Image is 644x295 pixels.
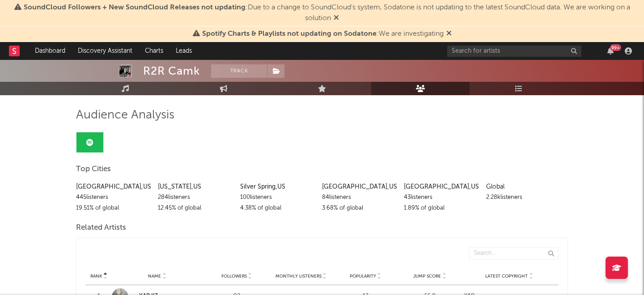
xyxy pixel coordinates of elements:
[158,203,233,214] div: 12.45 % of global
[76,203,151,214] div: 19.51 % of global
[158,192,233,203] div: 284 listeners
[24,4,246,11] span: SoundCloud Followers + New SoundCloud Releases not updating
[169,42,198,60] a: Leads
[486,192,561,203] div: 2.28k listeners
[76,164,111,175] span: Top Cities
[486,181,561,192] div: Global
[90,274,102,279] span: Rank
[322,181,397,192] div: [GEOGRAPHIC_DATA] , US
[76,223,126,233] span: Related Artists
[24,4,630,22] span: : Due to a change to SoundCloud's system, Sodatone is not updating to the latest SoundCloud data....
[404,192,479,203] div: 43 listeners
[447,46,581,57] input: Search for artists
[76,192,151,203] div: 445 listeners
[469,247,559,260] input: Search...
[322,203,397,214] div: 3.68 % of global
[240,181,315,192] div: Silver Spring , US
[350,274,376,279] span: Popularity
[413,274,441,279] span: Jump Score
[72,42,139,60] a: Discovery Assistant
[211,64,267,78] button: Track
[322,192,397,203] div: 84 listeners
[143,64,200,78] div: R2R Camk
[446,30,452,38] span: Dismiss
[610,44,621,51] div: 99 +
[607,47,614,55] button: 99+
[202,30,444,38] span: : We are investigating
[76,110,174,121] span: Audience Analysis
[221,274,247,279] span: Followers
[240,203,315,214] div: 4.38 % of global
[404,181,479,192] div: [GEOGRAPHIC_DATA] , US
[202,30,377,38] span: Spotify Charts & Playlists not updating on Sodatone
[334,15,339,22] span: Dismiss
[275,274,322,279] span: Monthly Listeners
[404,203,479,214] div: 1.89 % of global
[485,274,528,279] span: Latest Copyright
[158,181,233,192] div: [US_STATE] , US
[148,274,161,279] span: Name
[139,42,169,60] a: Charts
[29,42,72,60] a: Dashboard
[240,192,315,203] div: 100 listeners
[76,181,151,192] div: [GEOGRAPHIC_DATA] , US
